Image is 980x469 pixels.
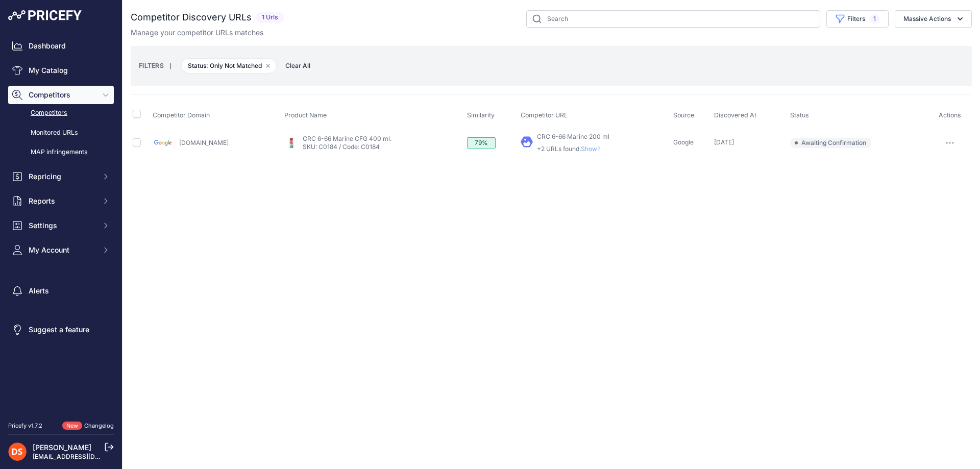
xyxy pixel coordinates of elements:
[131,10,252,24] h2: Competitor Discovery URLs
[131,28,263,38] p: Manage your competitor URLs matches
[790,111,809,119] span: Status
[62,422,82,430] span: New
[8,37,114,409] nav: Sidebar
[8,143,114,161] a: MAP infringements
[256,12,284,23] span: 1 Urls
[164,63,178,69] small: |
[714,111,756,119] span: Discovered At
[8,61,114,80] a: My Catalog
[303,135,391,142] a: CRC 6-66 Marine CFG 400 ml.
[790,138,871,148] span: Awaiting Confirmation
[8,192,114,210] button: Reports
[84,422,114,429] a: Changelog
[537,133,609,140] a: CRC 6-66 Marine 200 ml
[673,111,694,119] span: Source
[895,10,972,28] button: Massive Actions
[179,139,229,146] a: [DOMAIN_NAME]
[8,124,114,142] a: Monitored URLs
[153,111,210,119] span: Competitor Domain
[8,216,114,235] button: Settings
[537,145,609,153] p: +2 URLs found.
[29,220,95,231] span: Settings
[139,62,164,69] small: FILTERS
[826,10,889,28] button: Filters1
[8,241,114,259] button: My Account
[714,138,734,146] span: [DATE]
[181,58,277,73] span: Status: Only Not Matched
[8,422,42,430] div: Pricefy v1.7.2
[280,61,315,71] button: Clear All
[29,90,95,100] span: Competitors
[467,137,496,149] div: 79%
[284,111,327,119] span: Product Name
[467,111,495,119] span: Similarity
[521,111,568,119] span: Competitor URL
[939,111,961,119] span: Actions
[8,37,114,55] a: Dashboard
[8,282,114,300] a: Alerts
[8,167,114,186] button: Repricing
[33,453,139,460] a: [EMAIL_ADDRESS][DOMAIN_NAME]
[581,145,605,153] span: Show
[673,138,694,146] span: Google
[33,443,91,452] a: [PERSON_NAME]
[8,86,114,104] button: Competitors
[8,104,114,122] a: Competitors
[8,320,114,339] a: Suggest a feature
[29,171,95,182] span: Repricing
[303,143,380,151] a: SKU: C0184 / Code: C0184
[29,196,95,206] span: Reports
[29,245,95,255] span: My Account
[8,10,82,20] img: Pricefy Logo
[869,14,880,24] span: 1
[526,10,820,28] input: Search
